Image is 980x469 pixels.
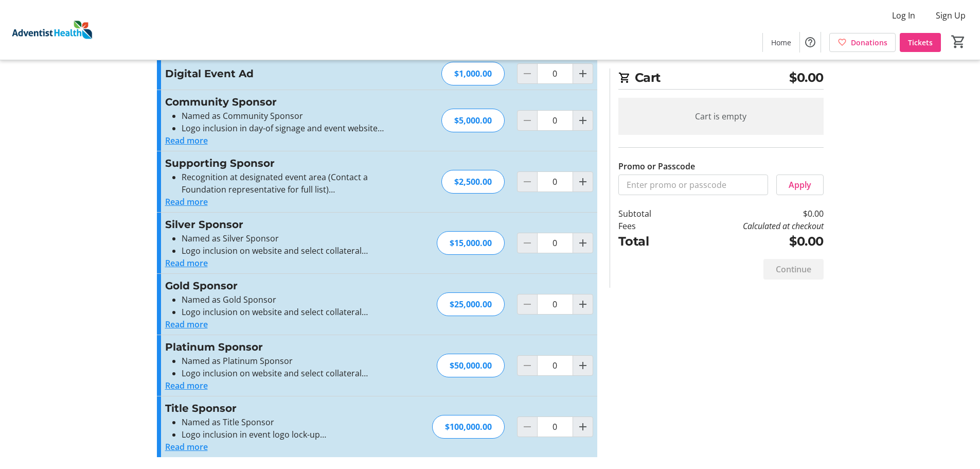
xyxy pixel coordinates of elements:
input: Silver Sponsor Quantity [537,233,573,253]
button: Increment by one [573,172,593,192]
button: Increment by one [573,111,593,130]
li: Named as Community Sponsor [182,110,390,122]
button: Read more [165,379,208,392]
h3: Community Sponsor [165,94,390,110]
li: Named as Silver Sponsor [182,232,390,245]
h3: Gold Sponsor [165,278,390,293]
h3: Digital Event Ad [165,66,390,81]
h2: Cart [618,68,824,90]
span: Apply [789,179,811,191]
button: Apply [776,175,824,195]
li: Logo inclusion on website and select collateral [182,245,390,257]
input: Community Sponsor Quantity [537,110,573,131]
button: Read more [165,441,208,453]
button: Read more [165,318,208,331]
button: Increment by one [573,233,593,253]
div: $100,000.00 [432,415,505,439]
li: Named as Title Sponsor [182,416,390,428]
button: Read more [165,257,208,269]
a: Donations [829,33,896,52]
span: Sign Up [936,9,966,22]
span: Donations [851,37,887,48]
label: Promo or Passcode [618,160,695,172]
li: Logo inclusion in event logo lock-up [182,428,390,441]
li: Named as Gold Sponsor [182,293,390,306]
button: Cart [949,32,968,51]
button: Read more [165,134,208,147]
button: Increment by one [573,64,593,83]
input: Enter promo or passcode [618,175,768,195]
h3: Supporting Sponsor [165,155,390,171]
img: Adventist Health's Logo [6,4,98,56]
span: Tickets [908,37,933,48]
div: Cart is empty [618,98,824,135]
input: Digital Event Ad Quantity [537,63,573,84]
div: $50,000.00 [437,354,505,377]
input: Platinum Sponsor Quantity [537,355,573,376]
button: Read more [165,196,208,208]
input: Supporting Sponsor Quantity [537,171,573,192]
td: Calculated at checkout [678,220,823,232]
li: Logo inclusion on website and select collateral [182,367,390,379]
span: Log In [892,9,915,22]
td: $0.00 [678,207,823,220]
div: $25,000.00 [437,292,505,316]
div: $2,500.00 [441,170,505,194]
h3: Silver Sponsor [165,217,390,232]
h3: Title Sponsor [165,401,390,416]
button: Help [800,32,821,53]
input: Title Sponsor Quantity [537,416,573,437]
li: Named as Platinum Sponsor [182,355,390,367]
div: $5,000.00 [441,109,505,132]
td: Total [618,232,678,251]
button: Increment by one [573,356,593,375]
td: Subtotal [618,207,678,220]
a: Home [763,33,799,52]
div: $15,000.00 [437,231,505,255]
span: Home [771,37,791,48]
button: Sign Up [928,7,974,24]
button: Increment by one [573,417,593,437]
li: Logo inclusion in day-of signage and event website [182,122,390,134]
div: $1,000.00 [441,62,505,85]
button: Increment by one [573,294,593,314]
h3: Platinum Sponsor [165,339,390,355]
li: Logo inclusion on website and select collateral [182,306,390,318]
td: $0.00 [678,232,823,251]
button: Log In [884,7,923,24]
span: $0.00 [789,68,824,87]
li: Recognition at designated event area (Contact a Foundation representative for full list) [182,171,390,196]
td: Fees [618,220,678,232]
a: Tickets [900,33,941,52]
input: Gold Sponsor Quantity [537,294,573,315]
